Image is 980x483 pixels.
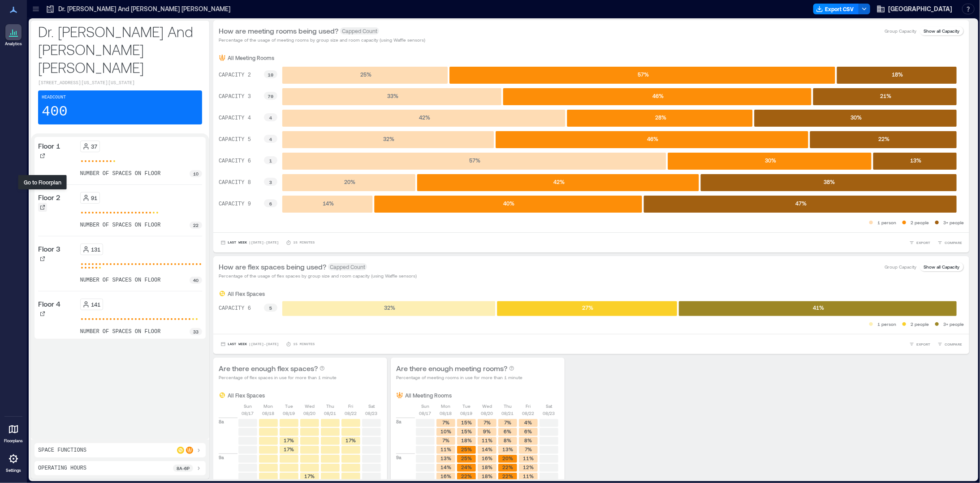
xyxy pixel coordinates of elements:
[504,200,515,206] text: 40 %
[284,446,294,452] text: 17%
[193,328,199,335] p: 33
[525,446,532,452] text: 7%
[795,200,807,206] text: 47 %
[305,402,315,410] p: Wed
[305,473,315,479] text: 17%
[523,473,534,479] text: 11%
[219,158,251,164] text: CAPACITY 6
[655,114,666,120] text: 28 %
[924,27,959,34] p: Show all Capacity
[442,437,449,443] text: 7%
[219,94,251,100] text: CAPACITY 3
[502,410,514,417] p: 08/21
[924,263,959,270] p: Show all Capacity
[916,240,930,245] span: EXPORT
[349,402,354,410] p: Fri
[879,136,890,142] text: 22 %
[2,21,25,49] a: Analytics
[583,305,594,311] text: 27 %
[482,455,492,461] text: 16%
[219,454,224,461] p: 9a
[877,321,896,328] p: 1 person
[366,410,378,417] p: 08/23
[3,448,24,476] a: Settings
[440,446,451,452] text: 11%
[945,342,962,347] span: COMPARE
[502,455,513,461] text: 20%
[219,238,281,247] button: Last Week |[DATE]-[DATE]
[502,446,513,452] text: 13%
[440,410,452,417] p: 08/18
[91,301,101,308] p: 141
[384,136,395,142] text: 32 %
[193,222,199,229] p: 22
[293,240,315,245] p: 15 minutes
[440,473,451,479] text: 16%
[482,446,492,452] text: 14%
[461,437,472,443] text: 18%
[38,465,86,472] p: Operating Hours
[652,93,664,99] text: 46 %
[461,464,472,470] text: 24%
[344,179,355,185] text: 20 %
[244,402,252,410] p: Sun
[80,222,161,229] p: number of spaces on floor
[219,340,281,349] button: Last Week |[DATE]-[DATE]
[440,464,451,470] text: 14%
[38,22,202,76] p: Dr. [PERSON_NAME] And [PERSON_NAME] [PERSON_NAME]
[193,170,199,177] p: 10
[38,192,60,203] p: Floor 2
[193,277,199,284] p: 40
[387,93,398,99] text: 33 %
[340,27,379,34] span: Capped Count
[523,464,534,470] text: 12%
[219,418,224,425] p: 8a
[461,455,472,461] text: 25%
[396,374,522,381] p: Percentage of meeting rooms in use for more than 1 minute
[228,392,265,399] p: All Flex Spaces
[38,447,86,454] p: Space Functions
[80,328,161,335] p: number of spaces on floor
[219,72,251,78] text: CAPACITY 2
[482,402,492,410] p: Wed
[304,410,316,417] p: 08/20
[885,263,916,270] p: Group Capacity
[42,103,68,121] p: 400
[543,410,555,417] p: 08/23
[911,219,929,226] p: 2 people
[5,41,22,47] p: Analytics
[396,363,507,374] p: Are there enough meeting rooms?
[936,238,964,247] button: COMPARE
[4,438,23,444] p: Floorplans
[219,261,326,272] p: How are flex spaces being used?
[242,410,254,417] p: 08/17
[461,446,472,452] text: 25%
[228,290,265,297] p: All Flex Spaces
[346,437,356,443] text: 17%
[91,194,98,201] p: 91
[484,419,491,425] text: 7%
[219,180,251,186] text: CAPACITY 8
[440,455,451,461] text: 13%
[916,342,930,347] span: EXPORT
[396,454,401,461] p: 9a
[219,201,251,207] text: CAPACITY 9
[405,392,452,399] p: All Meeting Rooms
[522,410,535,417] p: 08/22
[284,437,294,443] text: 17%
[91,143,98,150] p: 37
[219,363,318,374] p: Are there enough flex spaces?
[936,340,964,349] button: COMPARE
[345,410,357,417] p: 08/22
[228,54,274,61] p: All Meeting Rooms
[502,473,513,479] text: 22%
[264,402,273,410] p: Mon
[283,410,295,417] p: 08/19
[80,170,161,177] p: number of spaces on floor
[38,299,60,309] p: Floor 4
[42,94,66,101] p: Headcount
[421,402,429,410] p: Sun
[885,27,916,34] p: Group Capacity
[293,342,315,347] p: 15 minutes
[461,410,473,417] p: 08/19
